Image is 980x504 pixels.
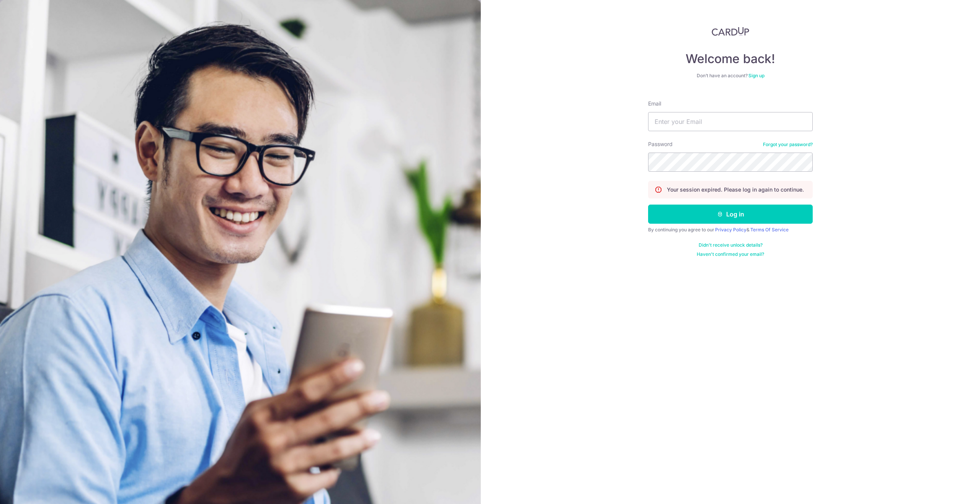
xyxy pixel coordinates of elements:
[648,112,813,131] input: Enter your Email
[699,242,763,248] a: Didn't receive unlock details?
[750,227,789,232] a: Terms Of Service
[648,227,813,233] div: By continuing you agree to our &
[648,100,661,107] label: Email
[648,205,813,224] button: Log in
[648,51,813,67] h4: Welcome back!
[667,186,804,193] p: Your session expired. Please log in again to continue.
[712,27,749,36] img: CardUp Logo
[648,73,813,79] div: Don’t have an account?
[763,141,813,148] a: Forgot your password?
[697,251,764,257] a: Haven't confirmed your email?
[748,73,764,78] a: Sign up
[648,140,673,148] label: Password
[715,227,746,232] a: Privacy Policy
